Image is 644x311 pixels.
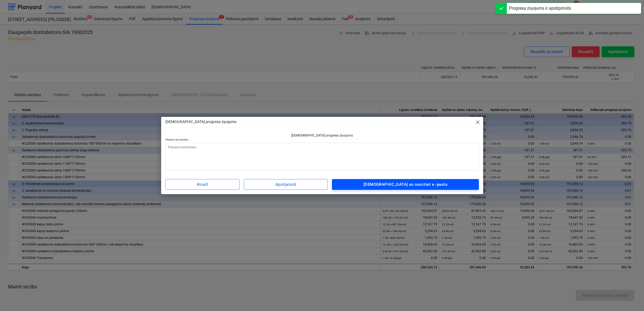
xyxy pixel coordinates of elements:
[244,179,328,190] button: Apstiprināt
[165,179,240,190] button: Atcelt
[363,181,447,188] div: [DEMOGRAPHIC_DATA] un nosūtiet e -pastu
[475,119,481,125] span: close
[165,133,479,138] p: [DEMOGRAPHIC_DATA] progresa ziņojumu
[509,5,571,12] div: Progresa ziņojums ir apstiprināts
[165,138,479,142] p: Pievieno komentāru
[197,181,208,188] div: Atcelt
[165,119,237,125] p: [DEMOGRAPHIC_DATA] progresa ziņojumu
[332,179,479,190] button: [DEMOGRAPHIC_DATA] un nosūtiet e -pastu
[275,181,296,188] div: Apstiprināt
